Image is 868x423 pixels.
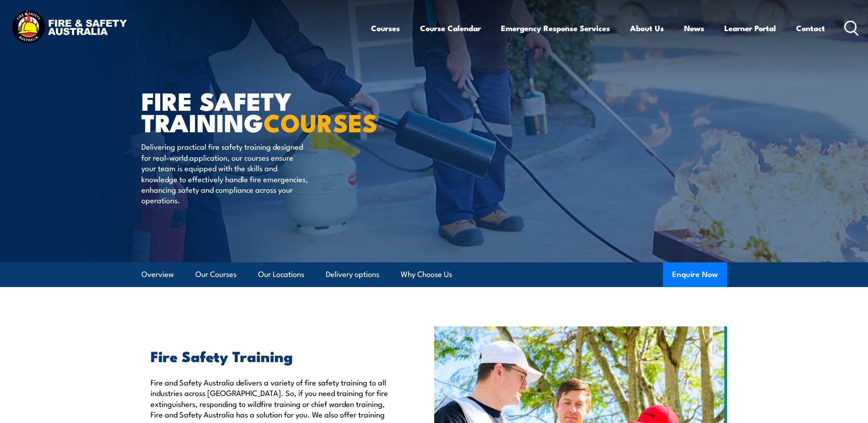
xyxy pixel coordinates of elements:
button: Enquire Now [663,262,727,287]
a: Contact [796,16,825,40]
a: Emergency Response Services [501,16,610,40]
a: Course Calendar [420,16,481,40]
a: Delivery options [326,262,379,287]
a: News [684,16,704,40]
a: Why Choose Us [401,262,452,287]
a: Overview [141,262,174,287]
h1: FIRE SAFETY TRAINING [141,90,367,132]
a: Our Courses [195,262,237,287]
a: About Us [630,16,664,40]
h2: Fire Safety Training [151,349,392,362]
strong: COURSES [264,103,377,141]
p: Delivering practical fire safety training designed for real-world application, our courses ensure... [141,141,308,205]
a: Courses [371,16,400,40]
a: Our Locations [258,262,304,287]
a: Learner Portal [724,16,776,40]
